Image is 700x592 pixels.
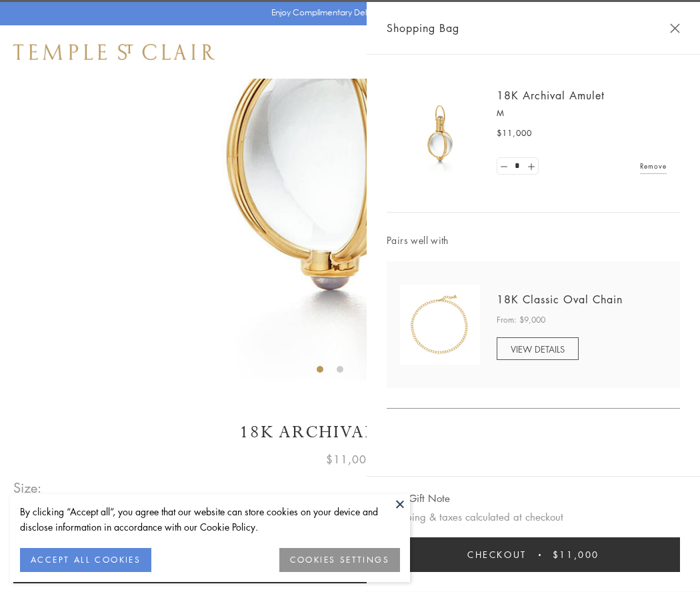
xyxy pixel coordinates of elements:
[387,537,680,572] button: Checkout $11,000
[511,343,565,355] span: VIEW DETAILS
[326,451,374,468] span: $11,000
[497,88,605,103] a: 18K Archival Amulet
[497,292,623,307] a: 18K Classic Oval Chain
[670,23,680,33] button: Close Shopping Bag
[20,504,400,535] div: By clicking “Accept all”, you agree that our website can store cookies on your device and disclos...
[387,509,680,525] p: Shipping & taxes calculated at checkout
[387,19,459,37] span: Shopping Bag
[497,107,667,120] p: M
[497,158,511,175] a: Set quantity to 0
[467,547,527,562] span: Checkout
[524,158,537,175] a: Set quantity to 2
[13,477,43,499] span: Size:
[497,337,579,360] a: VIEW DETAILS
[271,6,423,19] p: Enjoy Complimentary Delivery & Returns
[13,421,687,444] h1: 18K Archival Amulet
[497,127,532,140] span: $11,000
[400,285,480,365] img: N88865-OV18
[279,548,400,572] button: COOKIES SETTINGS
[13,44,215,60] img: Temple St. Clair
[400,93,480,173] img: 18K Archival Amulet
[553,547,599,562] span: $11,000
[387,233,680,248] span: Pairs well with
[20,548,151,572] button: ACCEPT ALL COOKIES
[640,159,667,173] a: Remove
[387,490,450,507] button: Add Gift Note
[497,313,545,327] span: From: $9,000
